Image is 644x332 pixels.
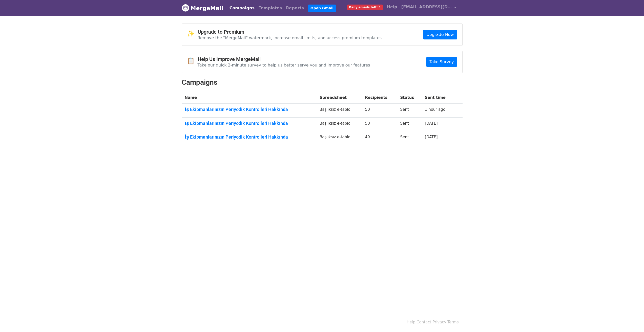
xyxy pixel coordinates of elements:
[182,3,223,13] a: MergeMail
[198,35,382,40] p: Remove the "MergeMail" watermark, increase email limits, and access premium templates
[198,62,370,68] p: Take our quick 2-minute survey to help us better serve you and improve our features
[182,78,463,87] h2: Campaigns
[425,121,438,126] a: [DATE]
[308,5,336,12] a: Open Gmail
[425,107,445,112] a: 1 hour ago
[362,117,397,131] td: 50
[187,30,198,37] span: ✨
[397,104,422,118] td: Sent
[257,3,284,13] a: Templates
[362,131,397,145] td: 49
[317,104,362,118] td: Başlıksız e-tablo
[182,92,317,104] th: Name
[397,92,422,104] th: Status
[422,92,455,104] th: Sent time
[187,57,198,65] span: 📋
[198,56,370,62] h4: Help Us Improve MergeMail
[362,92,397,104] th: Recipients
[423,30,457,39] a: Upgrade Now
[185,134,314,140] a: İş Ekipmanlarınızın Periyodik Kontrolleri Hakkında
[399,2,459,14] a: [EMAIL_ADDRESS][DOMAIN_NAME]
[432,320,446,324] a: Privacy
[447,320,459,324] a: Terms
[185,107,314,112] a: İş Ekipmanlarınızın Periyodik Kontrolleri Hakkında
[425,135,438,139] a: [DATE]
[417,320,431,324] a: Contact
[385,2,399,12] a: Help
[401,4,452,10] span: [EMAIL_ADDRESS][DOMAIN_NAME]
[362,104,397,118] td: 50
[284,3,306,13] a: Reports
[347,5,383,10] span: Daily emails left: 1
[397,131,422,145] td: Sent
[185,121,314,126] a: İş Ekipmanlarınızın Periyodik Kontrolleri Hakkında
[227,3,257,13] a: Campaigns
[345,2,385,12] a: Daily emails left: 1
[317,117,362,131] td: Başlıksız e-tablo
[198,29,382,35] h4: Upgrade to Premium
[317,131,362,145] td: Başlıksız e-tablo
[317,92,362,104] th: Spreadsheet
[182,4,189,12] img: MergeMail logo
[397,117,422,131] td: Sent
[407,320,415,324] a: Help
[426,57,457,67] a: Take Survey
